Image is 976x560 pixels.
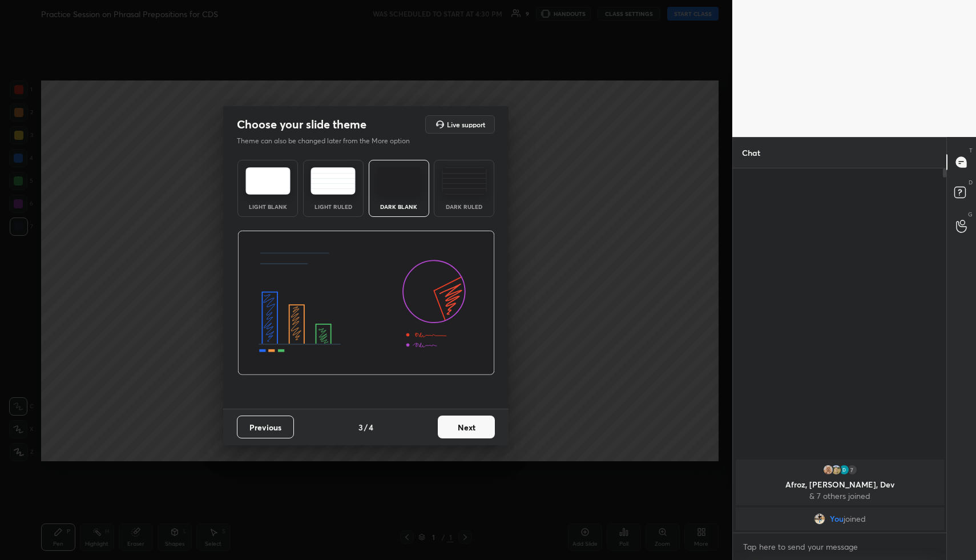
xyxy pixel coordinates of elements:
[438,416,495,438] button: Next
[237,416,294,438] button: Previous
[743,491,937,501] p: & 7 others joined
[838,464,849,476] img: 11cc236de2cb46e099be67e7b46b6074.35215643_3
[441,204,487,210] div: Dark Ruled
[830,464,841,476] img: 1186f746651549e4b2314931923e2991.jpg
[447,121,485,128] h5: Live support
[245,204,291,210] div: Light Blank
[969,178,973,187] p: D
[969,146,973,155] p: T
[822,464,833,476] img: b7db7b90e52048f6a914a1d7ff737a9a.jpg
[442,167,487,195] img: darkRuledTheme.de295e13.svg
[376,204,422,210] div: Dark Blank
[733,457,947,533] div: grid
[844,514,866,523] span: joined
[358,421,363,433] h4: 3
[364,421,368,433] h4: /
[310,204,356,210] div: Light Ruled
[376,167,421,195] img: darkTheme.f0cc69e5.svg
[846,464,857,476] div: 7
[237,231,495,376] img: darkThemeBanner.d06ce4a2.svg
[733,138,769,168] p: Chat
[245,167,291,195] img: lightTheme.e5ed3b09.svg
[369,421,373,433] h4: 4
[743,480,937,489] p: Afroz, [PERSON_NAME], Dev
[237,136,422,146] p: Theme can also be changed later from the More option
[814,513,825,525] img: ec0f0bf08c0645b59e8cfc3fcac41d8e.jpg
[310,167,356,195] img: lightRuledTheme.5fabf969.svg
[830,514,844,523] span: You
[968,210,973,219] p: G
[237,117,366,132] h2: Choose your slide theme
